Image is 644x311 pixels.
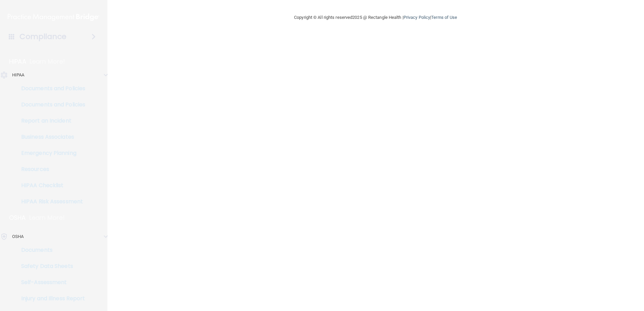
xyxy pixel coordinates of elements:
p: Documents and Policies [4,85,96,92]
p: Injury and Illness Report [4,295,96,302]
div: Copyright © All rights reserved 2025 @ Rectangle Health | | [253,7,498,28]
a: Privacy Policy [404,15,430,20]
p: Self-Assessment [4,279,96,286]
p: Learn More! [30,58,65,66]
p: HIPAA [9,58,26,66]
img: PMB logo [8,10,99,24]
a: Terms of Use [431,15,457,20]
p: Resources [4,166,96,173]
p: Documents and Policies [4,101,96,108]
p: Documents [4,247,96,253]
p: Emergency Planning [4,150,96,157]
p: Report an Incident [4,117,96,124]
p: OSHA [12,233,24,241]
p: Safety Data Sheets [4,263,96,270]
p: HIPAA [12,71,25,79]
p: OSHA [9,214,26,222]
p: HIPAA Risk Assessment [4,198,96,205]
p: Business Associates [4,134,96,140]
p: Learn More! [29,214,65,222]
p: HIPAA Checklist [4,182,96,189]
h4: Compliance [20,32,66,41]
